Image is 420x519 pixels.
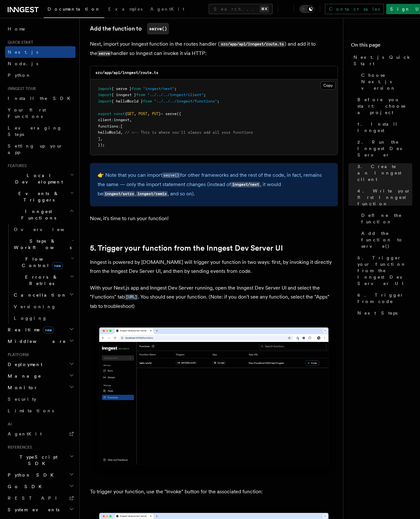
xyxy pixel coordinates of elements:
button: Manage [5,370,75,382]
span: 1. Install Inngest [357,121,412,134]
button: Local Development [5,170,75,188]
span: new [43,327,54,334]
code: serve() [162,173,180,178]
a: Documentation [44,2,104,18]
span: Python SDK [5,472,57,478]
button: Realtimenew [5,324,75,336]
span: Limitations [8,408,54,413]
span: Features [5,163,27,168]
span: Local Development [5,172,70,185]
span: Monitor [5,384,38,391]
code: src/app/api/inngest/route.ts [95,70,158,75]
a: Next Steps [355,307,412,319]
span: : [111,118,114,122]
span: Versioning [14,304,56,309]
span: = [161,112,163,116]
button: Middleware [5,336,75,347]
p: With your Next.js app and Inngest Dev Server running, open the Inngest Dev Server UI and select t... [90,283,338,311]
span: import [98,99,111,103]
p: 👉 Note that you can import for other frameworks and the rest of the code, in fact, remains the sa... [98,171,330,199]
span: Next.js [8,49,38,55]
span: Manage [5,373,41,379]
span: Documentation [48,6,101,12]
span: References [5,445,32,450]
span: ] [98,137,100,141]
a: Node.js [5,58,75,69]
button: Monitor [5,382,75,393]
button: Flow Controlnew [11,253,75,271]
span: Choose Next.js version [361,72,412,91]
a: Choose Next.js version [359,69,412,94]
a: Add the function toserve() [90,23,169,34]
button: Cancellation [11,289,75,301]
span: Examples [108,6,143,12]
span: new [52,262,63,269]
a: Home [5,23,75,35]
button: TypeScript SDK [5,451,75,469]
button: System events [5,504,75,515]
a: Examples [104,2,146,17]
span: import [98,93,111,97]
span: AgentKit [150,6,184,12]
a: 4. Write your first Inngest function [355,185,412,210]
span: Setting up your app [8,143,63,155]
span: Before you start: choose a project [357,96,412,116]
span: : [118,124,120,129]
span: { serve } [111,86,132,91]
a: AgentKit [5,428,75,440]
span: ; [174,86,177,91]
button: Search...⌘K [209,4,273,14]
kbd: ⌘K [260,6,269,12]
span: helloWorld [98,130,120,135]
span: 6. Trigger from code [357,292,412,305]
span: Python [8,73,31,78]
a: Your first Functions [5,104,75,122]
span: Go SDK [5,483,46,490]
span: , [100,137,102,141]
span: GET [127,112,134,116]
code: serve() [147,23,169,34]
a: 5. Trigger your function from the Inngest Dev Server UI [90,244,283,253]
p: Next, import your Inngest function in the routes handler ( ) and add it to the handler so Inngest... [90,40,338,58]
span: Flow Control [11,256,71,269]
span: 3. Create an Inngest client [357,163,412,183]
code: [URL] [125,294,138,300]
span: { [125,112,127,116]
a: Next.js [5,46,75,58]
button: Errors & Retries [11,271,75,289]
span: Next Steps [357,310,398,316]
p: Inngest is powered by [DOMAIN_NAME] will trigger your function in two ways: first, by invoking it... [90,258,338,276]
button: Events & Triggers [5,188,75,206]
img: Inngest Dev Server web interface's functions tab with functions listed [90,321,338,477]
button: Python SDK [5,469,75,481]
a: AgentKit [146,2,188,17]
a: Before you start: choose a project [355,94,412,118]
button: Steps & Workflows [11,235,75,253]
span: POST [138,112,147,116]
a: Versioning [11,301,75,312]
a: Security [5,393,75,405]
a: Define the function [359,210,412,228]
a: Add the function to serve() [359,228,412,252]
h4: On this page [351,41,412,51]
span: "../../../inngest/client" [147,93,204,97]
span: inngest [114,118,129,122]
span: 4. Write your first Inngest function [357,188,412,207]
a: Overview [11,224,75,235]
span: Cancellation [11,292,67,298]
a: Next.js Quick Start [351,51,412,69]
code: inngest/next [231,182,260,187]
span: Steps & Workflows [11,238,72,251]
span: Add the function to serve() [361,230,412,249]
span: const [114,112,125,116]
a: 6. Trigger from code [355,289,412,307]
span: TypeScript SDK [5,454,69,467]
button: Deployment [5,359,75,370]
span: ({ [177,112,181,116]
span: Logging [14,316,47,321]
span: 2. Run the Inngest Dev Server [357,139,412,158]
span: PUT [152,112,159,116]
span: Node.js [8,61,38,66]
a: Install the SDK [5,93,75,104]
span: functions [98,124,118,129]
